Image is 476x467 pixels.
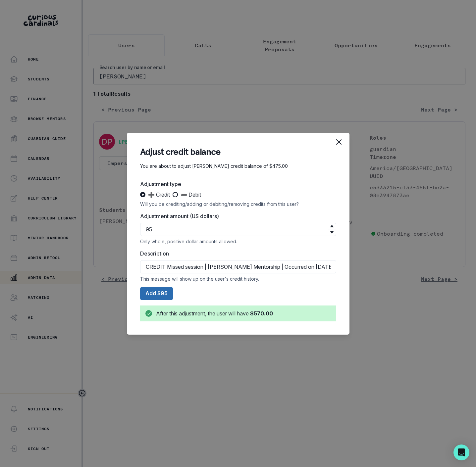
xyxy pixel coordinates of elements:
b: $570.00 [250,310,273,317]
label: Adjustment amount (US dollars) [140,212,332,220]
span: ➕ Credit [148,191,170,199]
label: Adjustment type [140,180,332,188]
label: Description [140,250,332,257]
div: Only whole, positive dollar amounts allowed. [140,239,336,244]
button: Close [332,135,345,149]
button: Add $95 [140,287,173,300]
span: ➖ Debit [181,191,201,199]
div: This message will show up on the user's credit history. [140,276,336,282]
div: After this adjustment, the user will have [156,309,273,317]
div: Open Intercom Messenger [453,444,469,460]
div: Will you be crediting/adding or debiting/removing credits from this user? [140,201,336,207]
p: You are about to adjust [PERSON_NAME] credit balance of $475.00 [140,163,336,169]
header: Adjust credit balance [140,146,336,158]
